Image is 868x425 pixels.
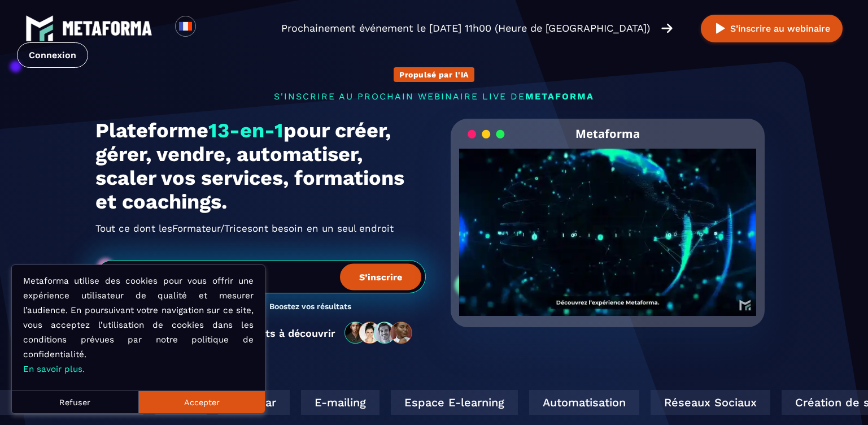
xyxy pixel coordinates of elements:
p: Prochainement événement le [DATE] 11h00 (Heure de [GEOGRAPHIC_DATA]) [281,20,650,36]
button: Accepter [138,391,265,413]
h1: Plateforme pour créer, gérer, vendre, automatiser, scaler vos services, formations et coachings. [95,119,426,214]
button: S’inscrire au webinaire [701,15,843,42]
div: Réseaux Sociaux [648,390,768,415]
div: Espace E-learning [389,390,516,415]
button: S’inscrire [340,263,421,290]
img: loading [468,129,505,140]
a: En savoir plus. [23,364,85,374]
a: Connexion [17,42,88,68]
div: Search for option [196,16,224,41]
div: Automatisation [527,390,637,415]
span: Formateur/Trices [172,219,252,237]
div: E-mailing [299,390,377,415]
h2: Metaforma [575,119,640,149]
div: Webinar [216,390,287,415]
img: arrow-right [661,22,673,34]
button: Refuser [12,391,138,413]
h3: Boostez vos résultats [269,302,351,313]
p: s'inscrire au prochain webinaire live de [95,91,773,102]
p: Metaforma utilise des cookies pour vous offrir une expérience utilisateur de qualité et mesurer l... [23,274,254,376]
video: Your browser does not support the video tag. [459,149,757,297]
img: play [713,21,727,36]
input: Search for option [206,21,214,35]
img: community-people [341,321,417,345]
span: 13-en-1 [208,119,283,142]
img: logo [25,14,54,42]
h2: Tout ce dont les ont besoin en un seul endroit [95,219,426,237]
img: logo [62,21,152,36]
span: METAFORMA [525,91,594,102]
img: fr [178,19,193,33]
